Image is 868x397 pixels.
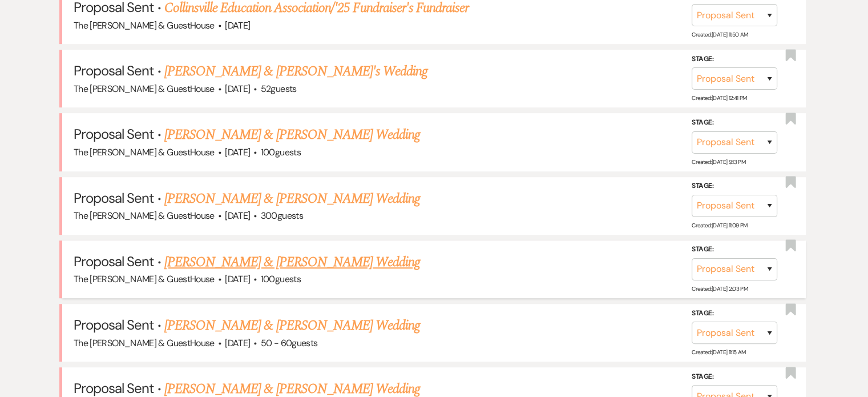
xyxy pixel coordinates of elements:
[225,146,250,158] span: [DATE]
[692,53,777,66] label: Stage:
[225,210,250,222] span: [DATE]
[692,158,745,165] span: Created: [DATE] 9:13 PM
[74,83,215,95] span: The [PERSON_NAME] & GuestHouse
[692,31,748,38] span: Created: [DATE] 11:50 AM
[225,19,250,31] span: [DATE]
[261,337,318,349] span: 50 - 60 guests
[261,146,301,158] span: 100 guests
[225,83,250,95] span: [DATE]
[692,285,748,292] span: Created: [DATE] 2:03 PM
[164,125,420,145] a: [PERSON_NAME] & [PERSON_NAME] Wedding
[74,125,154,143] span: Proposal Sent
[692,307,777,319] label: Stage:
[164,252,420,272] a: [PERSON_NAME] & [PERSON_NAME] Wedding
[261,273,301,285] span: 100 guests
[164,315,420,336] a: [PERSON_NAME] & [PERSON_NAME] Wedding
[692,348,745,356] span: Created: [DATE] 11:15 AM
[225,273,250,285] span: [DATE]
[74,273,215,285] span: The [PERSON_NAME] & GuestHouse
[692,243,777,256] label: Stage:
[261,83,297,95] span: 52 guests
[164,189,420,209] a: [PERSON_NAME] & [PERSON_NAME] Wedding
[74,337,215,349] span: The [PERSON_NAME] & GuestHouse
[261,210,303,222] span: 300 guests
[74,19,215,31] span: The [PERSON_NAME] & GuestHouse
[74,210,215,222] span: The [PERSON_NAME] & GuestHouse
[74,189,154,207] span: Proposal Sent
[74,252,154,270] span: Proposal Sent
[692,94,746,102] span: Created: [DATE] 12:41 PM
[692,117,777,129] label: Stage:
[74,146,215,158] span: The [PERSON_NAME] & GuestHouse
[74,379,154,397] span: Proposal Sent
[74,62,154,79] span: Proposal Sent
[692,371,777,383] label: Stage:
[692,222,747,229] span: Created: [DATE] 11:09 PM
[225,337,250,349] span: [DATE]
[692,180,777,193] label: Stage:
[74,316,154,334] span: Proposal Sent
[164,61,428,82] a: [PERSON_NAME] & [PERSON_NAME]'s Wedding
